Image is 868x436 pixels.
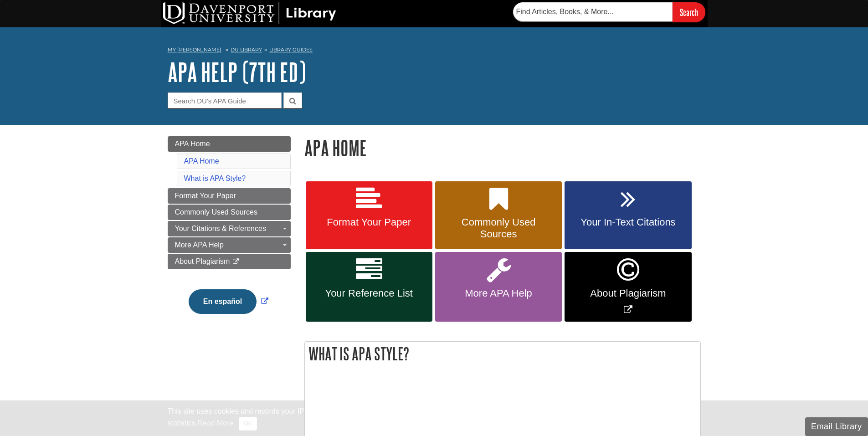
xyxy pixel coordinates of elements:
[186,298,271,305] a: Link opens in new window
[231,46,262,53] a: DU Library
[168,254,291,269] a: About Plagiarism
[168,188,291,204] a: Format Your Paper
[442,216,555,240] span: Commonly Used Sources
[175,225,266,232] span: Your Citations & References
[435,252,562,322] a: More APA Help
[565,181,691,250] a: Your In-Text Citations
[442,287,555,299] span: More APA Help
[175,192,236,200] span: Format Your Paper
[168,46,221,54] a: My [PERSON_NAME]
[168,58,306,86] a: APA Help (7th Ed)
[435,181,562,250] a: Commonly Used Sources
[168,44,701,58] nav: breadcrumb
[189,289,257,314] button: En español
[232,259,240,265] i: This link opens in a new window
[269,46,313,53] a: Library Guides
[175,140,210,148] span: APA Home
[197,419,233,427] a: Read More
[571,287,684,299] span: About Plagiarism
[313,287,426,299] span: Your Reference List
[565,252,691,322] a: Link opens in new window
[805,417,868,436] button: Email Library
[163,2,336,24] img: DU Library
[184,157,219,165] a: APA Home
[175,257,230,265] span: About Plagiarism
[168,136,291,329] div: Guide Page Menu
[239,417,257,431] button: Close
[184,174,246,182] a: What is APA Style?
[673,2,705,22] input: Search
[168,221,291,236] a: Your Citations & References
[168,136,291,152] a: APA Home
[175,241,224,249] span: More APA Help
[168,406,701,431] div: This site uses cookies and records your IP address for usage statistics. Additionally, we use Goo...
[306,252,432,322] a: Your Reference List
[168,237,291,253] a: More APA Help
[513,2,705,22] form: Searches DU Library's articles, books, and more
[306,181,432,250] a: Format Your Paper
[305,342,700,366] h2: What is APA Style?
[168,92,282,108] input: Search DU's APA Guide
[168,205,291,220] a: Commonly Used Sources
[175,208,257,216] span: Commonly Used Sources
[571,216,684,228] span: Your In-Text Citations
[313,216,426,228] span: Format Your Paper
[513,2,673,21] input: Find Articles, Books, & More...
[304,136,701,159] h1: APA Home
